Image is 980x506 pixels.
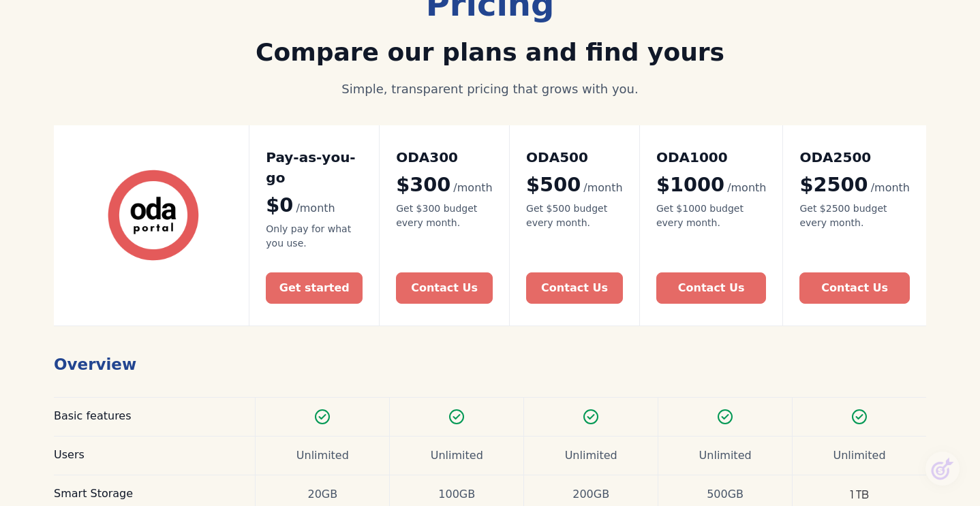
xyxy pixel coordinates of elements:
[266,222,363,251] div: Only pay for what you use.
[396,202,493,230] div: Get $300 budget every month.
[678,280,745,296] div: Contact Us
[656,202,767,230] div: Get $1000 budget every month.
[431,447,483,464] div: Unlimited
[54,486,239,501] div: Smart Storage
[799,147,910,168] h2: ODA2500
[565,447,617,464] div: Unlimited
[411,280,478,296] div: Contact Us
[727,181,766,194] span: /month
[799,202,910,230] div: Get $2500 budget every month.
[54,343,926,379] h1: Overview
[396,147,493,168] h2: ODA300
[526,272,623,304] a: Contact Us
[54,409,239,424] div: Basic features
[541,280,608,296] div: Contact Us
[296,447,349,464] div: Unlimited
[871,181,910,194] span: /month
[799,272,910,304] a: Contact Us
[266,193,363,217] div: $0
[266,272,363,304] a: Get started
[833,447,886,464] div: Unlimited
[656,173,767,197] div: $1000
[266,147,363,188] h2: Pay-as-you-go
[821,280,888,296] div: Contact Us
[799,173,910,197] div: $2500
[699,447,752,464] div: Unlimited
[438,486,475,503] div: 100GB
[307,486,337,503] div: 20GB
[228,37,752,69] h2: Compare our plans and find yours
[526,173,623,197] div: $500
[228,80,752,98] div: Simple, transparent pricing that grows with you.
[54,447,239,462] div: Users
[656,147,767,168] h2: ODA1000
[526,147,623,168] h2: ODA500
[707,486,744,503] div: 500GB
[583,181,622,194] span: /month
[396,272,493,304] a: Contact Us
[526,202,623,230] div: Get $500 budget every month.
[279,280,350,296] div: Get started
[296,202,335,215] span: /month
[396,173,493,197] div: $300
[572,486,609,503] div: 200GB
[453,181,492,194] span: /month
[656,272,767,304] a: Contact Us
